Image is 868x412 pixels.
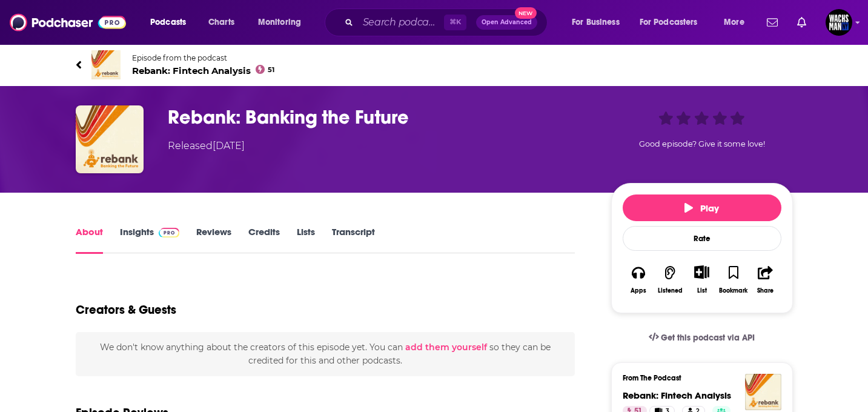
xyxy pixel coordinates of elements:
[132,65,275,76] span: Rebank: Fintech Analysis
[168,139,245,153] div: Released [DATE]
[686,257,717,302] div: Show More ButtonList
[724,14,744,31] span: More
[654,257,686,302] button: Listened
[142,13,202,32] button: open menu
[159,228,180,238] img: Podchaser Pro
[623,374,772,382] h3: From The Podcast
[444,15,466,30] span: ⌘ K
[132,53,275,62] span: Episode from the podcast
[623,194,781,221] button: Play
[250,13,317,32] button: open menu
[150,14,186,31] span: Podcasts
[684,202,719,214] span: Play
[200,13,242,32] a: Charts
[248,226,280,254] a: Credits
[100,342,551,366] span: We don't know anything about the creators of this episode yet . You can so they can be credited f...
[336,8,559,36] div: Search podcasts, credits, & more...
[332,226,375,254] a: Transcript
[623,257,654,302] button: Apps
[719,287,747,294] div: Bookmark
[689,265,714,279] button: Show More Button
[476,15,537,30] button: Open AdvancedNew
[10,11,126,34] img: Podchaser - Follow, Share and Rate Podcasts
[76,50,434,79] a: Rebank: Fintech AnalysisEpisode from the podcastRebank: Fintech Analysis51
[120,226,180,254] a: InsightsPodchaser Pro
[715,13,760,32] button: open menu
[208,14,234,31] span: Charts
[826,9,852,36] span: Logged in as WachsmanNY
[661,333,755,343] span: Get this podcast via API
[632,13,715,32] button: open menu
[639,139,765,148] span: Good episode? Give it some love!
[623,390,731,401] a: Rebank: Fintech Analysis
[572,14,620,31] span: For Business
[749,257,781,302] button: Share
[623,226,781,251] div: Rate
[639,323,765,353] a: Get this podcast via API
[297,226,315,254] a: Lists
[757,287,774,294] div: Share
[91,50,121,79] img: Rebank: Fintech Analysis
[697,287,707,294] div: List
[76,226,103,254] a: About
[358,13,444,32] input: Search podcasts, credits, & more...
[405,342,487,352] button: add them yourself
[826,9,852,36] img: User Profile
[76,302,176,317] h2: Creators & Guests
[640,14,698,31] span: For Podcasters
[563,13,635,32] button: open menu
[76,105,144,173] img: Rebank: Banking the Future
[196,226,231,254] a: Reviews
[745,374,781,410] img: Rebank: Fintech Analysis
[718,257,749,302] button: Bookmark
[258,14,301,31] span: Monitoring
[792,12,811,33] a: Show notifications dropdown
[482,19,532,25] span: Open Advanced
[762,12,783,33] a: Show notifications dropdown
[168,105,592,129] h1: Rebank: Banking the Future
[631,287,646,294] div: Apps
[268,67,274,73] span: 51
[826,9,852,36] button: Show profile menu
[515,7,537,19] span: New
[658,287,683,294] div: Listened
